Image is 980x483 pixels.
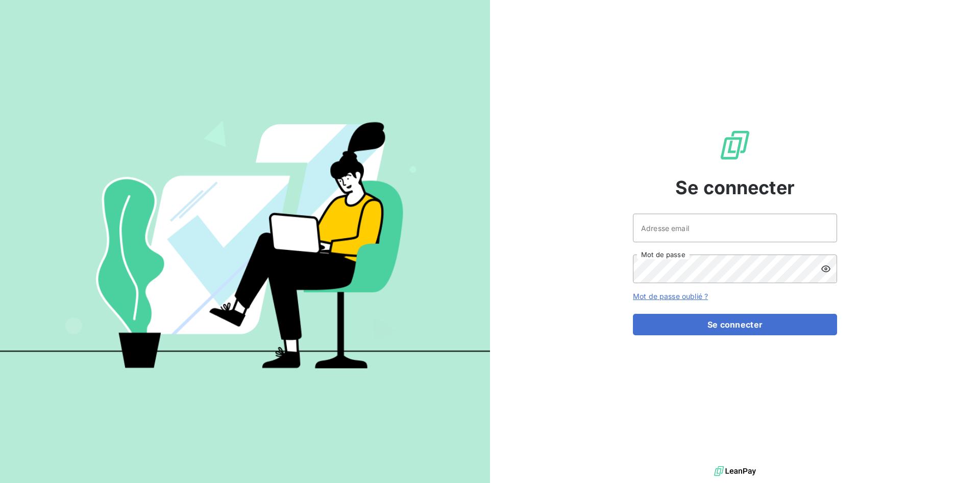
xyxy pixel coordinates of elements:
[633,214,837,242] input: placeholder
[714,464,756,479] img: logo
[675,174,795,201] span: Se connecter
[633,314,837,335] button: Se connecter
[633,292,708,301] a: Mot de passe oublié ?
[719,129,751,162] img: Logo LeanPay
